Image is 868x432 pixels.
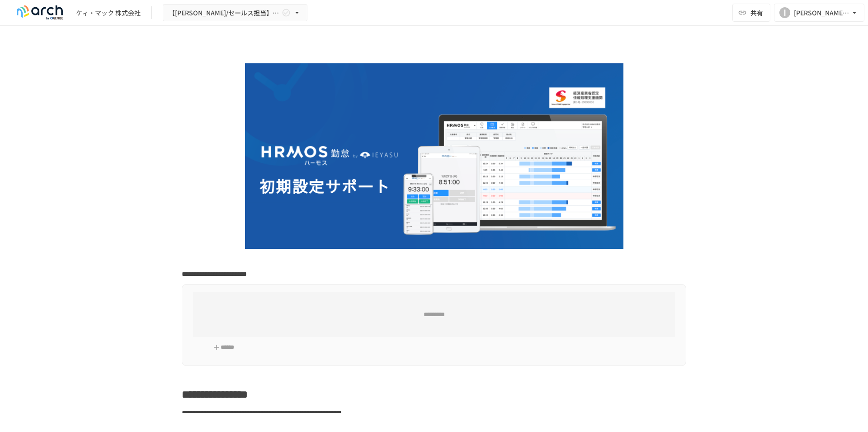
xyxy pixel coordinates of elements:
div: I [779,7,790,18]
div: [PERSON_NAME][EMAIL_ADDRESS][DOMAIN_NAME] [794,7,850,19]
button: I[PERSON_NAME][EMAIL_ADDRESS][DOMAIN_NAME] [774,4,864,22]
button: 【[PERSON_NAME]/セールス担当】ケィ・マック株式会社 様_初期設定サポート [163,4,307,22]
span: 共有 [750,8,763,18]
img: logo-default@2x-9cf2c760.svg [11,5,69,20]
div: ケィ・マック 株式会社 [76,8,141,18]
img: GdztLVQAPnGLORo409ZpmnRQckwtTrMz8aHIKJZF2AQ [245,63,623,249]
button: 共有 [732,4,770,22]
span: 【[PERSON_NAME]/セールス担当】ケィ・マック株式会社 様_初期設定サポート [169,7,280,19]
